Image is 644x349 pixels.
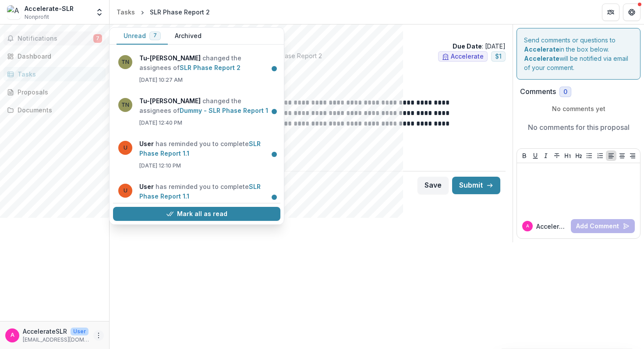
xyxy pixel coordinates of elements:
button: Strike [552,150,562,161]
a: Tasks [4,67,106,81]
button: Align Right [627,150,638,161]
div: AccelerateSLR [526,224,529,228]
button: Notifications7 [4,31,106,45]
nav: breadcrumb [113,6,213,18]
button: Unread [117,28,168,45]
span: SLR Phase Report 2 [265,51,322,65]
a: Dashboard [4,49,106,63]
a: SLR Phase Report 2 [180,64,241,71]
p: has reminded you to complete [139,139,275,158]
button: Italicize [541,150,551,161]
img: Accelerate-SLR [7,5,21,19]
a: SLR Phase Report 1.1 [139,183,261,200]
span: 0 [563,88,567,96]
p: Accelerate-SLR 2 [117,31,506,41]
button: Archived [168,28,209,45]
button: Align Left [606,150,616,161]
button: Bullet List [584,150,594,161]
button: Add Comment [571,219,635,233]
p: AccelerateSLR [23,327,67,336]
a: Proposals [4,85,106,99]
div: Tasks [18,70,99,79]
div: AccelerateSLR [11,332,14,338]
p: changed the assignees of [139,53,275,73]
span: Nonprofit [25,13,49,21]
p: AccelerateSLR [536,222,567,231]
p: User [71,328,88,335]
button: Get Help [623,3,640,21]
button: Bold [519,150,530,161]
a: Documents [4,103,106,117]
p: has reminded you to complete [139,182,275,201]
button: Align Center [617,150,627,161]
span: 7 [153,32,157,38]
strong: Due Date [453,42,482,50]
a: Tasks [113,6,138,18]
span: Notifications [18,35,93,42]
div: SLR Phase Report 2 [150,7,210,17]
button: Heading 2 [573,150,584,161]
strong: Accelerate [524,45,559,53]
button: Mark all as read [113,207,280,221]
div: Tasks [117,7,135,17]
button: Save [418,177,449,194]
p: No comments for this proposal [528,122,630,133]
h2: Comments [520,87,556,96]
button: More [93,330,104,341]
button: Underline [530,150,541,161]
p: [EMAIL_ADDRESS][DOMAIN_NAME] [23,336,90,344]
button: Heading 1 [563,150,573,161]
button: Submit [452,177,500,194]
div: Accelerate-SLR [25,4,74,13]
p: changed the assignees of [139,96,275,115]
button: Open entity switcher [93,3,106,21]
div: Send comments or questions to in the box below. will be notified via email of your comment. [517,28,640,80]
div: Proposals [18,87,99,97]
a: SLR Phase Report 1.1 [139,140,261,157]
button: Partners [602,3,619,21]
a: Dummy - SLR Phase Report 1 [180,107,268,114]
button: Ordered List [595,150,605,161]
span: $ 1 [495,53,502,60]
div: Dashboard [18,52,99,61]
p: No comments yet [520,104,637,113]
p: : Tu-[PERSON_NAME] from Accelerate [124,69,499,78]
div: Documents [18,105,99,115]
span: Accelerate [451,53,484,60]
strong: Accelerate [524,55,559,62]
p: : [DATE] [453,42,506,51]
span: 7 [93,34,102,43]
